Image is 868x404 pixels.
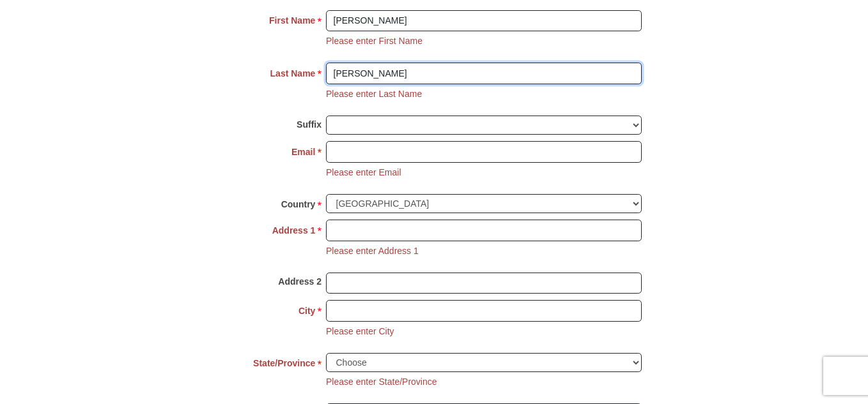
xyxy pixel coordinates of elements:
[326,34,422,47] li: Please enter First Name
[278,273,322,290] strong: Address 2
[272,221,316,239] strong: Address 1
[253,354,315,372] strong: State/Province
[291,143,315,161] strong: Email
[326,166,401,179] li: Please enter Email
[269,11,315,29] strong: First Name
[270,64,316,82] strong: Last Name
[298,302,315,320] strong: City
[281,195,316,213] strong: Country
[326,87,422,100] li: Please enter Last Name
[326,244,419,257] li: Please enter Address 1
[326,375,437,388] li: Please enter State/Province
[326,325,394,338] li: Please enter City
[297,116,322,133] strong: Suffix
